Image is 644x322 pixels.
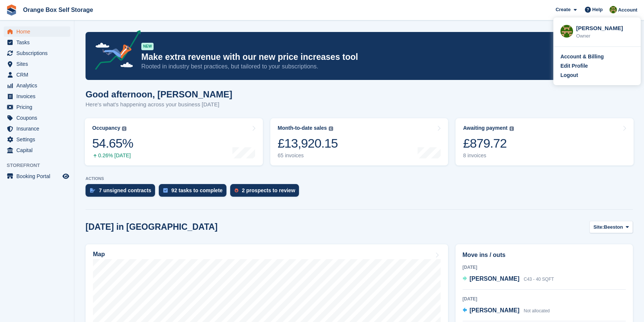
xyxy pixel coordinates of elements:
img: task-75834270c22a3079a89374b754ae025e5fb1db73e45f91037f5363f120a921f8.svg [163,188,168,193]
span: Account [618,6,637,14]
img: icon-info-grey-7440780725fd019a000dd9b08b2336e03edf1995a4989e88bcd33f0948082b44.svg [329,126,333,131]
img: icon-info-grey-7440780725fd019a000dd9b08b2336e03edf1995a4989e88bcd33f0948082b44.svg [122,126,126,131]
div: £879.72 [463,136,514,151]
a: menu [4,26,70,37]
div: 65 invoices [278,152,338,159]
a: menu [4,113,70,123]
img: stora-icon-8386f47178a22dfd0bd8f6a31ec36ba5ce8667c1dd55bd0f319d3a0aa187defe.svg [6,4,17,16]
a: menu [4,48,70,58]
h2: Move ins / outs [463,251,626,260]
p: Rooted in industry best practices, but tailored to your subscriptions. [141,62,568,71]
div: 92 tasks to complete [171,187,223,193]
a: Occupancy 54.65% 0.26% [DATE] [85,118,263,165]
a: [PERSON_NAME] C43 - 40 SQFT [463,274,554,284]
a: menu [4,37,70,48]
img: SARAH T [609,6,617,13]
div: £13,920.15 [278,136,338,151]
a: menu [4,80,70,91]
a: Preview store [61,172,70,181]
a: menu [4,102,70,112]
div: [PERSON_NAME] [576,24,634,31]
span: Invoices [16,91,61,102]
a: menu [4,145,70,155]
img: prospect-51fa495bee0391a8d652442698ab0144808aea92771e9ea1ae160a38d050c398.svg [235,188,238,193]
h2: [DATE] in [GEOGRAPHIC_DATA] [86,222,218,232]
span: Tasks [16,37,61,48]
span: Storefront [7,162,74,169]
span: Coupons [16,113,61,123]
span: Not allocated [524,308,550,313]
span: Settings [16,134,61,145]
a: menu [4,134,70,145]
span: Insurance [16,123,61,134]
div: [DATE] [463,296,626,302]
a: 7 unsigned contracts [86,184,159,200]
div: Occupancy [92,125,120,131]
span: Capital [16,145,61,155]
p: Here's what's happening across your business [DATE] [86,100,232,109]
a: Account & Billing [560,53,634,61]
div: Awaiting payment [463,125,508,131]
span: Pricing [16,102,61,112]
a: Month-to-date sales £13,920.15 65 invoices [270,118,448,165]
p: ACTIONS [86,176,633,181]
a: Logout [560,71,634,79]
span: CRM [16,70,61,80]
a: 2 prospects to review [230,184,303,200]
span: Site: [593,223,604,231]
div: 8 invoices [463,152,514,159]
span: Help [592,6,603,13]
div: 0.26% [DATE] [92,152,133,159]
img: contract_signature_icon-13c848040528278c33f63329250d36e43548de30e8caae1d1a13099fd9432cc5.svg [90,188,95,193]
a: 92 tasks to complete [159,184,230,200]
a: menu [4,91,70,102]
span: Sites [16,59,61,69]
div: Account & Billing [560,53,604,61]
div: 2 prospects to review [242,187,295,193]
div: Owner [576,32,634,40]
div: 7 unsigned contracts [99,187,151,193]
div: 54.65% [92,136,133,151]
span: Beeston [604,223,623,231]
a: Edit Profile [560,62,634,70]
a: menu [4,123,70,134]
a: menu [4,70,70,80]
button: Site: Beeston [589,221,633,233]
a: Orange Box Self Storage [20,4,96,16]
p: Make extra revenue with our new price increases tool [141,52,568,62]
span: Create [556,6,570,13]
div: Logout [560,71,578,79]
a: menu [4,59,70,69]
img: SARAH T [560,25,573,38]
span: Booking Portal [16,171,61,181]
a: menu [4,171,70,181]
img: price-adjustments-announcement-icon-8257ccfd72463d97f412b2fc003d46551f7dbcb40ab6d574587a9cd5c0d94... [89,30,141,73]
a: Awaiting payment £879.72 8 invoices [455,118,634,165]
h2: Map [93,251,105,258]
div: Month-to-date sales [278,125,327,131]
span: Subscriptions [16,48,61,58]
div: NEW [141,43,154,50]
h1: Good afternoon, [PERSON_NAME] [86,89,232,99]
span: [PERSON_NAME] [470,276,519,282]
span: Home [16,26,61,37]
img: icon-info-grey-7440780725fd019a000dd9b08b2336e03edf1995a4989e88bcd33f0948082b44.svg [509,126,514,131]
a: [PERSON_NAME] Not allocated [463,306,550,316]
span: [PERSON_NAME] [470,307,519,313]
div: [DATE] [463,264,626,271]
div: Edit Profile [560,62,588,70]
span: C43 - 40 SQFT [524,277,554,282]
span: Analytics [16,80,61,91]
